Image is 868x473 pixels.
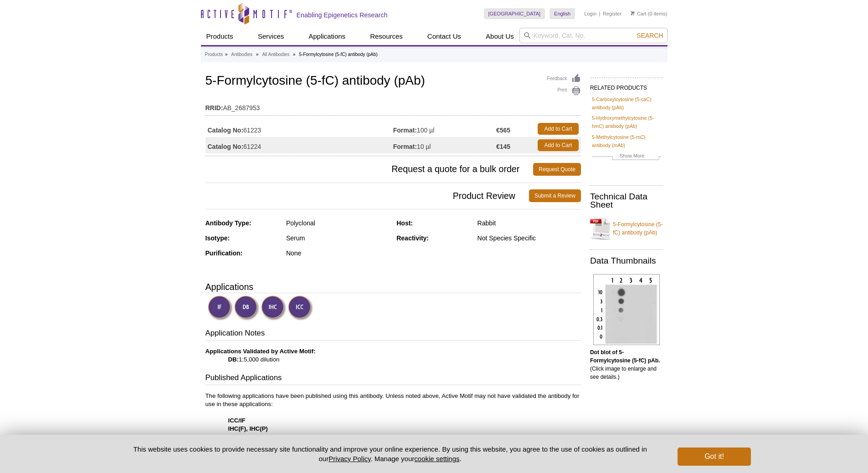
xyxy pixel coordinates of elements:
[205,163,534,176] span: Request a quote for a bulk order
[208,126,244,134] strong: Catalog No:
[631,10,647,17] a: Cart
[303,28,351,45] a: Applications
[422,28,467,45] a: Contact Us
[592,95,661,112] a: 5-Carboxylcytosine (5-caC) antibody (pAb)
[228,417,246,424] strong: ICC/IF
[547,74,581,84] a: Feedback
[590,348,663,381] p: (Click image to enlarge and see details.)
[590,77,663,94] h2: RELATED PRODUCTS
[496,142,510,151] strong: €145
[256,52,259,57] li: »
[293,52,296,57] li: »
[205,219,252,227] strong: Antibody Type:
[678,448,750,466] button: Got it!
[205,392,581,466] p: The following applications have been published using this antibody. Unless noted above, Active Mo...
[592,114,661,130] a: 5-Hydroxymethylcytosine (5-hmC) antibody (pAb)
[228,425,268,432] strong: IHC(F), IHC(P)
[205,121,393,137] td: 61223
[590,193,663,209] h2: Technical Data Sheet
[262,51,289,59] a: All Antibodies
[396,219,413,227] strong: Host:
[234,295,259,320] img: Dot Blot Validated
[286,234,390,242] div: Serum
[286,249,390,257] div: None
[590,215,663,242] a: 5-Formylcytosine (5-fC) antibody (pAb)
[208,142,244,151] strong: Catalog No:
[396,234,429,242] strong: Reactivity:
[631,11,635,15] img: Your Cart
[205,249,243,257] strong: Purification:
[205,280,581,294] h3: Applications
[393,126,417,134] strong: Format:
[205,189,529,202] span: Product Review
[533,163,581,176] a: Request Quote
[631,8,668,19] li: (0 items)
[478,219,581,227] div: Rabbit
[593,274,660,345] img: 5-Formylcytosine (5-fC) antibody (pAb) tested by dot blot analysis.
[584,10,596,17] a: Login
[261,295,286,320] img: Immunohistochemistry Validated
[393,121,496,137] td: 100 µl
[603,10,621,17] a: Register
[286,219,390,227] div: Polyclonal
[205,137,393,153] td: 61224
[637,32,663,39] span: Search
[205,98,581,113] td: AB_2687953
[228,356,239,363] strong: DB:
[634,31,666,40] button: Search
[538,139,579,151] a: Add to Cart
[208,295,233,320] img: Immunofluorescence Validated
[205,348,316,355] b: Applications Validated by Active Motif:
[478,234,581,242] div: Not Species Specific
[205,347,581,364] p: 1:5,000 dilution
[519,28,668,43] input: Keyword, Cat. No.
[205,51,223,59] a: Products
[205,74,581,89] h1: 5-Formylcytosine (5-fC) antibody (pAb)
[484,8,545,19] a: [GEOGRAPHIC_DATA]
[297,11,388,19] h2: Enabling Epigenetics Research
[592,152,661,162] a: Show More
[329,455,370,463] a: Privacy Policy
[592,133,661,149] a: 5-Methylcytosine (5-mC) antibody (mAb)
[231,51,252,59] a: Antibodies
[393,137,496,153] td: 10 µl
[538,123,579,135] a: Add to Cart
[550,8,575,19] a: English
[118,444,663,463] p: This website uses cookies to provide necessary site functionality and improve your online experie...
[599,8,601,19] li: |
[590,349,660,364] b: Dot blot of 5-Formylcytosine (5-fC) pAb.
[205,328,581,341] h3: Application Notes
[414,455,459,463] button: cookie settings
[201,28,239,45] a: Products
[547,86,581,96] a: Print
[205,372,581,385] h3: Published Applications
[393,142,417,151] strong: Format:
[205,104,223,112] strong: RRID:
[205,234,230,242] strong: Isotype:
[225,52,228,57] li: »
[299,52,377,57] li: 5-Formylcytosine (5-fC) antibody (pAb)
[252,28,290,45] a: Services
[228,433,247,440] strong: MeDIP
[590,257,663,265] h2: Data Thumbnails
[480,28,519,45] a: About Us
[288,295,313,320] img: Immunocytochemistry Validated
[496,126,510,134] strong: €565
[365,28,408,45] a: Resources
[529,189,581,202] a: Submit a Review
